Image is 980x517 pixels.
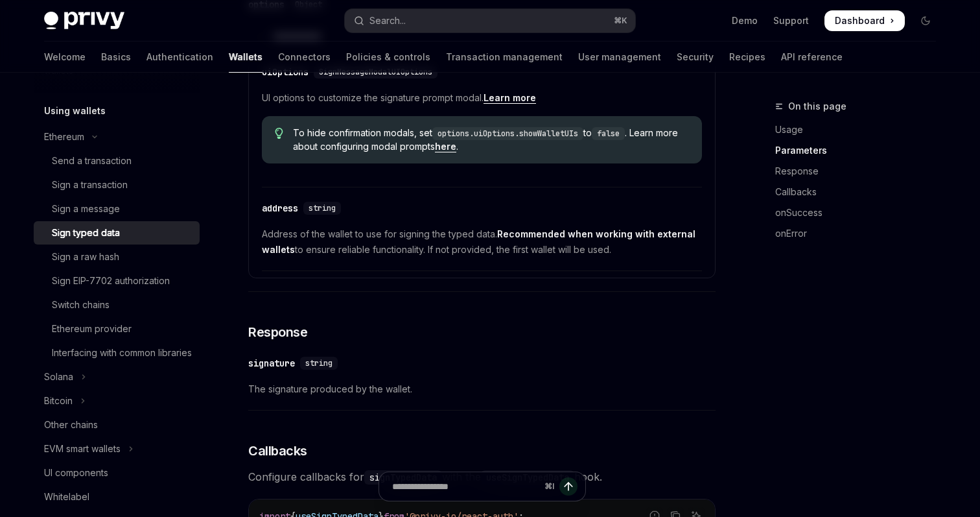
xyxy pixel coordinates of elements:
[44,103,106,119] h5: Using wallets
[248,381,716,397] span: The signature produced by the wallet.
[262,226,702,258] span: Address of the wallet to use for signing the typed data. to ensure reliable functionality. If not...
[44,417,98,433] div: Other chains
[52,273,170,289] div: Sign EIP-7702 authorization
[309,203,336,213] span: string
[732,14,758,27] a: Demo
[729,42,765,73] a: Recipes
[614,16,627,26] span: ⌘ K
[677,42,714,73] a: Security
[44,489,89,505] div: Whitelabel
[345,9,635,32] button: Open search
[775,202,946,223] a: onSuccess
[44,465,108,481] div: UI components
[788,99,846,114] span: On this page
[34,197,200,221] a: Sign a message
[34,245,200,269] a: Sign a raw hash
[578,42,661,73] a: User management
[346,42,430,73] a: Policies & controls
[34,461,200,485] a: UI components
[52,225,120,241] div: Sign typed data
[262,202,298,215] div: address
[435,141,456,152] a: here
[52,297,110,313] div: Switch chains
[44,393,73,409] div: Bitcoin
[34,173,200,197] a: Sign a transaction
[34,437,200,461] button: Toggle EVM smart wallets section
[34,125,200,149] button: Toggle Ethereum section
[52,249,119,265] div: Sign a raw hash
[775,223,946,244] a: onError
[34,269,200,293] a: Sign EIP-7702 authorization
[52,177,128,193] div: Sign a transaction
[34,149,200,173] a: Send a transaction
[278,42,331,73] a: Connectors
[392,472,539,501] input: Ask a question...
[369,13,406,29] div: Search...
[229,42,262,73] a: Wallets
[559,477,577,496] button: Send message
[305,358,332,368] span: string
[432,127,583,140] code: options.uiOptions.showWalletUIs
[775,161,946,182] a: Response
[44,441,121,457] div: EVM smart wallets
[52,321,132,337] div: Ethereum provider
[248,323,307,341] span: Response
[146,42,213,73] a: Authentication
[34,317,200,341] a: Ethereum provider
[34,341,200,365] a: Interfacing with common libraries
[34,413,200,437] a: Other chains
[34,389,200,413] button: Toggle Bitcoin section
[52,345,192,361] div: Interfacing with common libraries
[101,42,131,73] a: Basics
[34,221,200,245] a: Sign typed data
[248,442,307,460] span: Callbacks
[262,90,702,106] span: UI options to customize the signature prompt modal.
[44,42,86,73] a: Welcome
[52,153,132,169] div: Send a transaction
[775,119,946,140] a: Usage
[44,12,124,30] img: dark logo
[781,42,843,73] a: API reference
[248,357,295,370] div: signature
[446,42,563,73] a: Transaction management
[34,293,200,317] a: Switch chains
[775,140,946,161] a: Parameters
[262,228,695,255] strong: Recommended when working with external wallets
[52,201,120,217] div: Sign a message
[34,365,200,389] button: Toggle Solana section
[835,14,885,27] span: Dashboard
[592,127,625,140] code: false
[44,369,73,385] div: Solana
[248,468,716,486] span: Configure callbacks for with the hook.
[293,126,690,153] span: To hide confirmation modals, set to . Learn more about configuring modal prompts .
[275,128,284,139] svg: Tip
[824,10,905,31] a: Dashboard
[775,182,946,202] a: Callbacks
[34,485,200,509] a: Whitelabel
[44,129,84,145] div: Ethereum
[484,92,536,104] a: Learn more
[319,67,432,77] span: SignMessageModalUIOptions
[773,14,809,27] a: Support
[915,10,936,31] button: Toggle dark mode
